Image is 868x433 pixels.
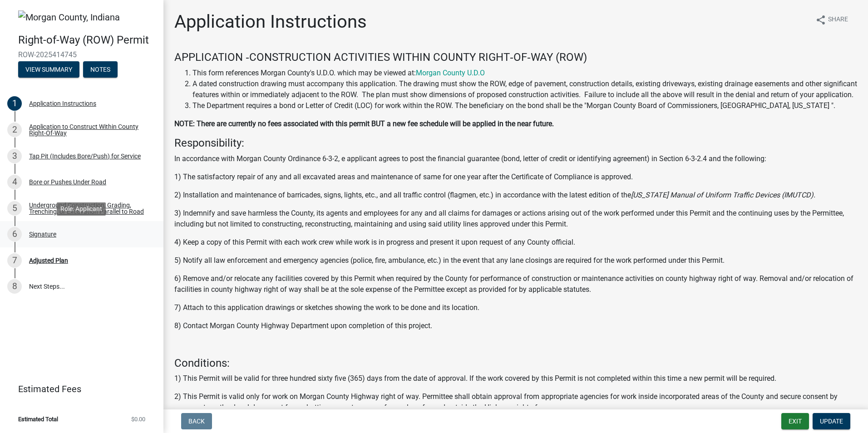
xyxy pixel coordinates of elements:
h1: Application Instructions [174,11,367,33]
h4: Right-of-Way (ROW) Permit [18,34,156,47]
div: Application Instructions [29,100,96,107]
p: 3) Indemnify and save harmless the County, its agents and employees for any and all claims for da... [174,208,857,230]
li: The Department requires a bond or Letter of Credit (LOC) for work within the ROW. The beneficiary... [192,100,857,111]
button: shareShare [808,11,855,29]
wm-modal-confirm: Summary [18,66,79,74]
strong: NOTE: There are currently no fees associated with this permit BUT a new fee schedule will be appl... [174,119,554,128]
i: share [815,15,826,25]
span: Share [828,15,848,25]
span: Estimated Total [18,416,58,422]
div: 2 [7,123,22,137]
button: Notes [83,61,118,78]
h4: Conditions: [174,357,857,370]
div: Underground Construction, Grading, Trenching, or Excavation Parallel to Road [29,202,149,215]
p: 4) Keep a copy of this Permit with each work crew while work is in progress and present it upon r... [174,237,857,248]
div: 6 [7,227,22,241]
p: In accordance with Morgan County Ordinance 6-3-2, e applicant agrees to post the financial guaran... [174,153,857,164]
button: View Summary [18,61,79,78]
span: $0.00 [131,416,145,422]
div: Application to Construct Within County Right-Of-Way [29,123,149,136]
p: 2) This Permit is valid only for work on Morgan County Highway right of way. Permittee shall obta... [174,391,857,413]
p: 2) Installation and maintenance of barricades, signs, lights, etc., and all traffic control (flag... [174,190,857,201]
p: 6) Remove and/or relocate any facilities covered by this Permit when required by the County for p... [174,273,857,295]
div: Tap Pit (Includes Bore/Push) for Service [29,153,141,159]
p: 8) Contact Morgan County Highway Department upon completion of this project. [174,320,857,331]
p: 1) This Permit will be valid for three hundred sixty five (365) days from the date of approval. I... [174,373,857,384]
li: This form references Morgan County's U.D.O. which may be viewed at: [192,68,857,79]
p: 5) Notify all law enforcement and emergency agencies (police, fire, ambulance, etc.) in the event... [174,255,857,266]
p: 1) The satisfactory repair of any and all excavated areas and maintenance of same for one year af... [174,172,857,182]
div: Bore or Pushes Under Road [29,179,106,185]
span: Back [188,418,205,425]
wm-modal-confirm: Notes [83,66,118,74]
div: 5 [7,201,22,216]
div: Role: Applicant [57,202,106,216]
div: Signature [29,231,56,237]
li: A dated construction drawing must accompany this application. The drawing must show the ROW, edge... [192,79,857,100]
button: Update [813,413,850,429]
span: Update [820,418,843,425]
button: Back [181,413,212,429]
div: Adjusted Plan [29,257,68,264]
span: ROW-2025414745 [18,50,145,59]
div: 4 [7,175,22,189]
a: Morgan County U.D.O [416,69,485,77]
div: 8 [7,279,22,294]
div: 1 [7,96,22,111]
h4: Responsibility: [174,137,857,150]
div: 3 [7,149,22,163]
h4: APPLICATION ‐CONSTRUCTION ACTIVITIES WITHIN COUNTY RIGHT‐OF‐WAY (ROW) [174,51,857,64]
button: Exit [781,413,809,429]
img: Morgan County, Indiana [18,10,120,24]
i: [US_STATE] Manual of Uniform Traffic Devices (IMUTCD). [631,191,815,199]
div: 7 [7,253,22,268]
p: 7) Attach to this application drawings or sketches showing the work to be done and its location. [174,302,857,313]
a: Estimated Fees [7,380,149,398]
